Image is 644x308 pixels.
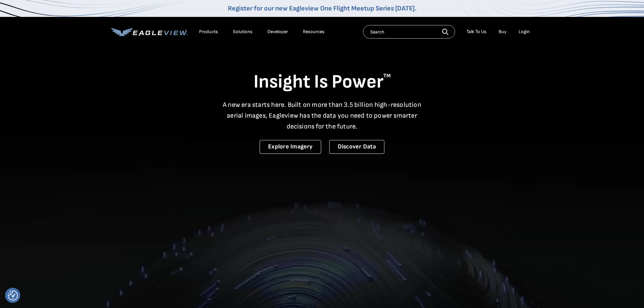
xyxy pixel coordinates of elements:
[303,29,325,35] div: Resources
[233,29,253,35] div: Solutions
[111,70,533,94] h1: Insight Is Power
[260,140,321,154] a: Explore Imagery
[467,29,486,35] div: Talk To Us
[228,4,416,13] a: Register for our new Eagleview One Flight Meetup Series [DATE].
[267,29,288,35] a: Developer
[8,290,18,301] img: Revisit consent button
[8,290,18,301] button: Consent Preferences
[199,29,218,35] div: Products
[519,29,530,35] div: Login
[219,99,426,132] p: A new era starts here. Built on more than 3.5 billion high-resolution aerial images, Eagleview ha...
[329,140,384,154] a: Discover Data
[499,29,506,35] a: Buy
[383,73,391,79] sup: TM
[363,25,455,39] input: Search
